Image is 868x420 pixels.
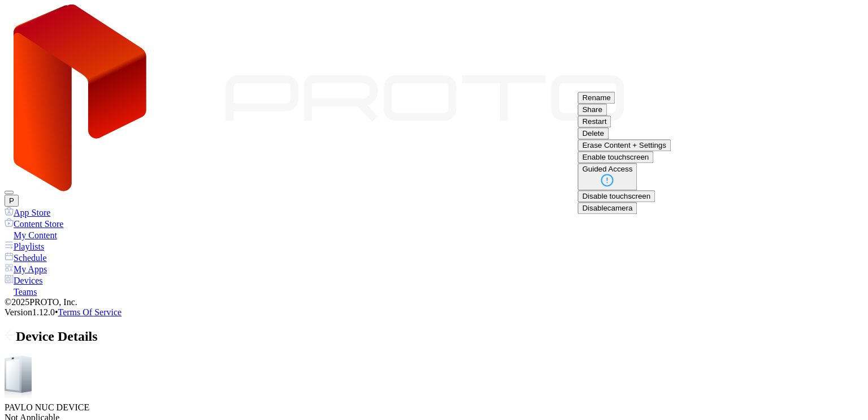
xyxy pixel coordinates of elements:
button: Delete [578,127,609,139]
div: © 2025 PROTO, Inc. [5,297,863,307]
a: Content Store [5,218,863,229]
div: PAVLO NUC DEVICE [5,402,863,413]
button: Rename [578,92,615,104]
a: My Apps [5,263,863,275]
button: Enable touchscreen [578,151,653,163]
span: Device Details [16,329,98,344]
button: Erase Content + Settings [578,139,671,151]
button: Guided Access [578,163,637,190]
a: Devices [5,275,863,286]
a: Schedule [5,252,863,263]
span: Version 1.12.0 • [5,307,58,317]
button: Disable touchscreen [578,190,655,202]
a: My Content [5,229,863,241]
a: Teams [5,286,863,297]
div: Guided Access [582,165,632,173]
a: Terms Of Service [58,307,122,317]
button: P [5,195,19,207]
button: Disablecamera [578,202,637,214]
button: Share [578,104,607,115]
a: App Store [5,207,863,218]
button: Restart [578,115,611,127]
a: Playlists [5,241,863,252]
